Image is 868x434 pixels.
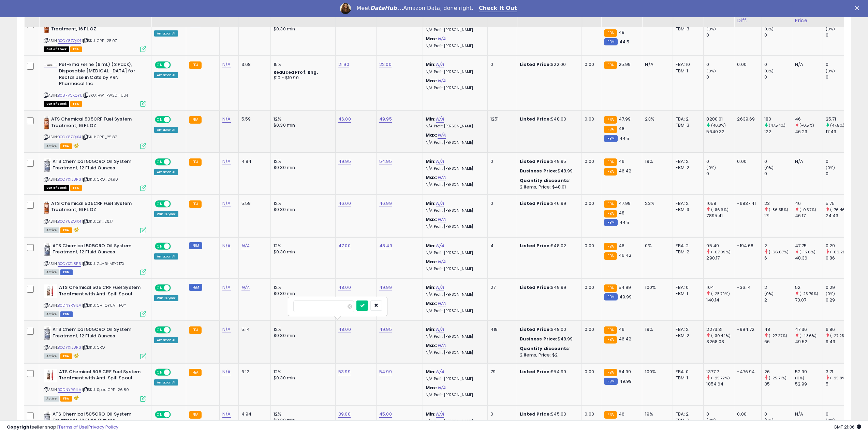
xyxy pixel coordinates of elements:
a: 39.00 [338,411,351,418]
div: Meet Amazon Data, done right. [356,5,473,12]
div: 0 [490,61,512,68]
div: 48.36 [795,255,823,261]
span: 48 [619,29,624,36]
a: N/A [222,284,231,291]
div: FBA: 2 [676,200,698,207]
div: 4.94 [241,158,265,165]
div: $0.30 min [274,26,330,32]
span: 44.5 [619,135,630,142]
div: -194.68 [737,243,756,249]
small: (-76.46%) [830,207,850,212]
div: $0.30 min [274,249,330,255]
div: 3.68 [241,61,265,68]
div: Amazon AI [154,169,178,175]
b: Min: [426,116,436,122]
p: N/A Profit [PERSON_NAME] [426,86,482,90]
div: 2 Items, Price: $48.01 [520,184,576,190]
a: 46.00 [338,200,351,207]
img: 4117unvzBGL._SL40_.jpg [44,243,51,256]
small: FBA [189,61,202,69]
div: FBA: 2 [676,116,698,122]
span: 44.5 [619,39,630,45]
span: 46.42 [619,252,632,258]
b: ATS Chemical 505CRO Oil System Treatment, 12 Fluid Ounces [53,158,135,173]
div: 0 [826,32,853,38]
small: FBA [604,168,617,176]
div: FBM: 3 [676,26,698,32]
div: $46.99 [520,200,576,207]
div: 0 [826,171,853,177]
div: 0.00 [585,61,596,68]
span: | SKU: CRO_24.90 [82,177,118,182]
small: FBM [604,135,617,142]
span: ON [156,159,164,165]
div: 0.86 [826,255,853,261]
small: FBA [604,252,617,260]
div: $48.02 [520,243,576,249]
span: 46.42 [619,168,632,174]
span: All listings currently available for purchase on Amazon [44,269,59,275]
a: N/A [438,300,446,307]
a: N/A [436,158,444,165]
div: $48.99 [520,168,576,174]
a: 46.00 [338,116,351,123]
span: FBM [60,269,73,275]
a: 48.49 [379,242,392,249]
div: 0 [706,61,734,68]
b: Pet-Ema Feline (6 mL) (3 Pack), Disposable [MEDICAL_DATA] for Rectal Use in Cats by PRN Pharmacal... [59,61,142,88]
small: (47.5%) [830,123,844,128]
div: $0.30 min [274,165,330,171]
a: Check It Out [479,5,517,12]
img: 4117unvzBGL._SL40_.jpg [44,411,51,425]
div: Close [855,6,862,10]
b: Min: [426,242,436,249]
div: 1058 [706,200,734,207]
div: Amazon AI [154,30,178,37]
b: Max: [426,78,438,84]
b: Max: [426,36,438,42]
span: All listings currently available for purchase on Amazon [44,227,59,233]
i: hazardous material [72,143,79,148]
a: B0CY8ZQ1X4 [58,219,81,224]
a: B0DNYR91LV [58,303,81,308]
div: 0 [706,158,734,165]
span: | SKU: CRF_25.07 [82,38,117,43]
div: 46.17 [795,213,823,219]
div: 0 [764,171,792,177]
a: N/A [438,132,446,139]
a: N/A [222,411,231,418]
div: N/A [645,61,667,68]
a: N/A [222,61,231,68]
a: N/A [438,78,446,84]
small: (47.54%) [769,123,785,128]
img: 4117unvzBGL._SL40_.jpg [44,326,51,340]
b: Min: [426,200,436,207]
div: 0.00 [737,61,756,68]
div: FBA: 10 [676,61,698,68]
div: FBM: 2 [676,249,698,255]
a: N/A [436,326,444,333]
small: (0%) [764,26,774,32]
div: FBA: 2 [676,158,698,165]
div: FBM: 3 [676,122,698,128]
img: 4117unvzBGL._SL40_.jpg [44,158,51,172]
div: ASIN: [44,116,146,148]
div: 0.00 [585,158,596,165]
b: ATS Chemical 505CRF Fuel System Treatment, 16 FL OZ [51,116,134,130]
div: 2 [764,243,792,249]
span: 47.99 [619,116,631,122]
span: | SKU: GU-BHMT-717X [82,261,124,266]
a: N/A [438,216,446,223]
div: 12% [274,200,330,207]
span: 48 [619,125,624,132]
small: (0%) [764,165,774,170]
small: (0%) [826,68,835,74]
div: 5.59 [241,116,265,122]
div: 46 [795,116,823,122]
a: N/A [436,368,444,375]
a: N/A [222,242,231,249]
b: Listed Price: [520,284,551,291]
div: 290.17 [706,255,734,261]
a: N/A [438,258,446,265]
img: Profile image for Georgie [340,3,351,14]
